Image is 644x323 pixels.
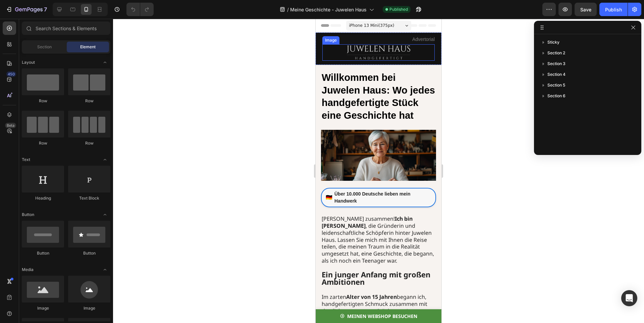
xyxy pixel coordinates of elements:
strong: Alter von 15 Jahren [31,274,81,282]
div: Undo/Redo [126,3,154,16]
div: Button [22,250,64,256]
div: 450 [6,71,16,77]
span: Section 6 [547,93,566,99]
button: Publish [599,3,628,16]
span: Text [22,157,30,163]
input: Search Sections & Elements [22,21,110,35]
span: Toggle open [100,154,110,165]
iframe: Design area [316,19,441,323]
div: Heading [22,195,64,201]
div: Beta [5,123,16,128]
p: Im zarten begann ich, handgefertigten Schmuck zusammen mit den liebgewonnenen Stücken meiner Groß... [6,275,120,310]
span: Meine Geschichte - Juwelen Haus [290,6,367,13]
span: Save [580,7,591,12]
span: Published [389,6,408,12]
span: Media [22,267,34,273]
div: Button [68,250,110,256]
div: Row [68,140,110,146]
button: Save [575,3,597,16]
span: Section [37,44,52,50]
span: Toggle open [100,209,110,220]
span: Element [80,44,96,50]
div: Row [22,98,64,104]
p: 7 [44,5,47,13]
span: Toggle open [100,57,110,68]
span: Button [22,212,34,218]
span: Section 2 [547,50,565,56]
div: Publish [605,6,622,13]
span: Section 3 [547,60,566,67]
span: Layout [22,59,35,65]
span: Sticky [547,39,559,46]
span: / [287,6,289,13]
div: Image [22,305,64,311]
div: Text Block [68,195,110,201]
span: Section 4 [547,71,566,78]
div: Open Intercom Messenger [621,290,637,306]
div: Row [22,140,64,146]
span: Section 5 [547,82,565,89]
span: Toggle open [100,264,110,275]
div: Row [68,98,110,104]
button: 7 [3,3,50,16]
div: Image [68,305,110,311]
